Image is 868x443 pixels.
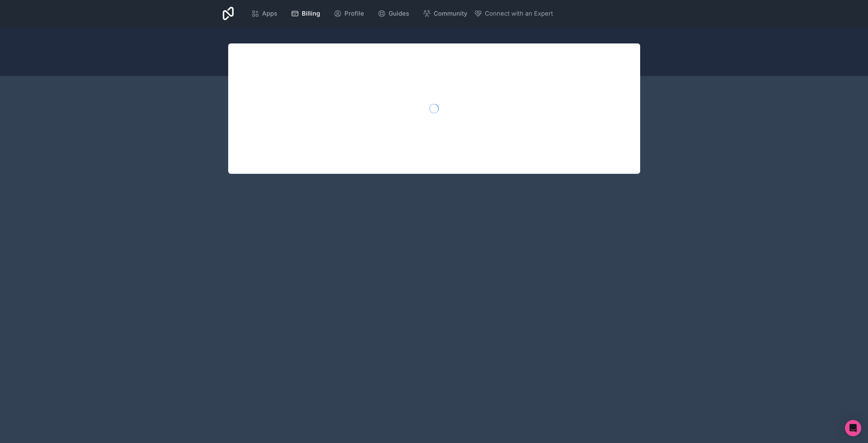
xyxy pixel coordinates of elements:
button: Connect with an Expert [474,9,553,18]
a: Guides [372,6,415,21]
a: Apps [246,6,283,21]
div: Open Intercom Messenger [845,420,861,436]
span: Profile [344,9,364,18]
a: Profile [328,6,370,21]
span: Community [434,9,467,18]
span: Billing [302,9,320,18]
span: Guides [389,9,409,18]
span: Connect with an Expert [485,9,553,18]
a: Community [417,6,473,21]
span: Apps [262,9,277,18]
a: Billing [285,6,325,21]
